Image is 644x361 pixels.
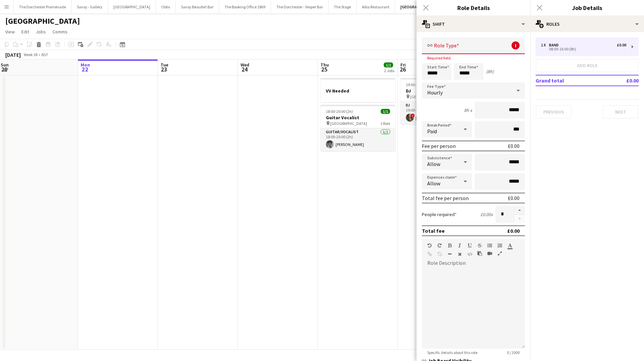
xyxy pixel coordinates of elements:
[508,143,520,149] div: £0.00
[240,65,249,73] span: 24
[319,65,329,73] span: 25
[53,29,68,35] span: Comms
[422,143,456,149] div: Fee per person
[541,43,549,47] div: 1 x
[457,251,462,257] button: Clear Formatting
[514,206,525,215] button: Increase
[400,102,475,124] app-card-role: DJ1/119:00-23:00 (4h)![PERSON_NAME]
[464,107,472,113] div: 8h x
[411,114,415,118] span: !
[486,68,494,74] div: (8h)
[329,0,357,13] button: The Stage
[320,88,395,94] h3: VV Needed
[108,0,156,13] button: [GEOGRAPHIC_DATA]
[36,29,46,35] span: Jobs
[80,65,90,73] span: 22
[477,251,482,256] button: Paste as plain text
[417,16,530,32] div: Shift
[501,350,525,355] span: 0 / 2000
[427,128,437,135] span: Paid
[477,243,482,248] button: Strikethrough
[507,227,520,234] div: £0.00
[326,109,353,114] span: 18:00-20:00 (2h)
[422,195,469,201] div: Total fee per person
[381,109,390,114] span: 1/1
[617,43,626,47] div: £0.00
[41,52,48,57] div: BST
[467,243,472,248] button: Underline
[467,251,472,257] button: HTML Code
[400,78,475,124] app-job-card: 19:00-23:00 (4h)1/1DJ [GEOGRAPHIC_DATA]1 RoleDJ1/119:00-23:00 (4h)![PERSON_NAME]
[417,3,530,12] h3: Role Details
[50,27,70,36] a: Comms
[384,68,394,73] div: 2 Jobs
[427,89,443,96] span: Hourly
[487,243,492,248] button: Unordered List
[161,62,168,68] span: Tue
[320,78,395,102] app-job-card: VV Needed
[3,27,17,36] a: View
[176,0,219,13] button: Savoy Beaufort Bar
[607,75,639,86] td: £0.00
[160,65,168,73] span: 23
[400,62,406,68] span: Fri
[422,211,457,217] label: People required
[447,243,452,248] button: Bold
[508,195,520,201] div: £0.00
[437,243,442,248] button: Redo
[380,121,390,126] span: 1 Role
[156,0,176,13] button: Oblix
[357,0,395,13] button: Alba Restaurant
[427,243,432,248] button: Undo
[21,29,29,35] span: Edit
[422,227,445,234] div: Total fee
[508,243,512,248] button: Text Color
[400,88,475,94] h3: DJ
[536,75,607,86] td: Grand total
[447,251,452,257] button: Horizontal Line
[422,55,457,60] span: Required field.
[22,52,39,57] span: Week 38
[427,161,440,167] span: Allow
[384,62,393,67] span: 1/1
[330,121,367,126] span: [GEOGRAPHIC_DATA]
[457,243,462,248] button: Italic
[395,0,444,13] button: [GEOGRAPHIC_DATA]
[271,0,329,13] button: The Dorchester - Vesper Bar
[5,51,21,58] div: [DATE]
[427,180,440,187] span: Allow
[320,105,395,151] app-job-card: 18:00-20:00 (2h)1/1Guitar Vocalist [GEOGRAPHIC_DATA]1 RoleGuitar/Vocalist1/118:00-20:00 (2h)[PERS...
[541,47,626,51] div: 08:00-16:00 (8h)
[33,27,49,36] a: Jobs
[19,27,32,36] a: Edit
[497,251,502,256] button: Fullscreen
[399,65,406,73] span: 26
[530,16,644,32] div: Roles
[320,62,329,68] span: Thu
[5,16,80,26] h1: [GEOGRAPHIC_DATA]
[320,128,395,151] app-card-role: Guitar/Vocalist1/118:00-20:00 (2h)[PERSON_NAME]
[410,94,447,99] span: [GEOGRAPHIC_DATA]
[81,62,90,68] span: Mon
[14,0,72,13] button: The Dorchester Promenade
[422,350,483,355] span: Specific details about this role
[480,211,493,217] div: £0.00 x
[1,62,9,68] span: Sun
[320,115,395,121] h3: Guitar Vocalist
[487,251,492,256] button: Insert video
[549,43,561,47] div: Band
[241,62,249,68] span: Wed
[406,82,433,87] span: 19:00-23:00 (4h)
[497,243,502,248] button: Ordered List
[5,29,15,35] span: View
[72,0,108,13] button: Savoy - Gallery
[530,3,644,12] h3: Job Details
[219,0,271,13] button: The Booking Office 1869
